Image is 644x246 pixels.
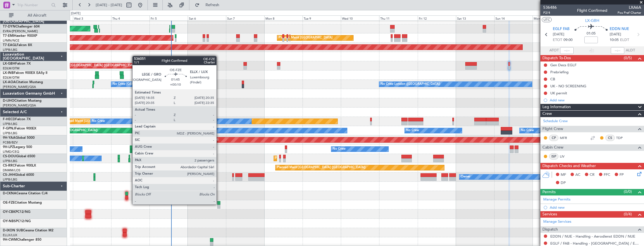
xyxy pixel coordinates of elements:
[3,238,17,242] span: 9H-CWM
[49,61,143,70] div: Planned Maint [GEOGRAPHIC_DATA] ([GEOGRAPHIC_DATA] Intl)
[3,192,16,195] span: D-CKNA
[618,10,641,15] span: Pos Pref Charter
[3,210,15,214] span: OY-CBK
[167,136,218,144] div: AOG Maint Brazzaville (Maya-maya)
[587,31,596,37] span: 01:05
[549,135,558,141] div: CP
[3,136,15,140] span: 9H-YAA
[3,34,37,38] a: T7-EMIHawker 900XP
[201,3,224,7] span: Refresh
[3,168,20,172] a: DNMM/LOS
[620,172,624,178] span: FP
[341,15,379,20] div: Wed 10
[542,189,556,195] span: Permits
[542,163,596,169] span: Dispatch Checks and Weather
[379,15,417,20] div: Thu 11
[550,241,641,246] a: EGLF / FAB - Handling - [GEOGRAPHIC_DATA] / EGLF / FAB
[3,118,31,121] a: F-HECDFalcon 7X
[3,48,17,52] a: LFPB/LBG
[73,15,111,20] div: Wed 3
[3,173,34,177] a: CS-JHHGlobal 6000
[96,3,122,8] span: [DATE] - [DATE]
[624,55,632,61] span: (0/5)
[264,15,303,20] div: Mon 8
[542,211,557,218] span: Services
[3,44,32,47] a: T7-EAGLFalcon 8X
[3,85,36,89] a: [PERSON_NAME]/QSA
[604,172,610,178] span: FFC
[3,201,15,204] span: OE-FZE
[3,103,36,108] a: [PERSON_NAME]/QSA
[3,131,17,135] a: LFPB/LBG
[543,10,557,15] span: P2/4
[550,98,641,102] div: Add new
[553,32,564,37] span: [DATE]
[542,104,571,110] span: Leg Information
[575,172,580,178] span: AC
[626,48,635,53] span: ALDT
[563,37,573,43] span: 09:00
[577,8,607,13] div: Flight Confirmed
[3,122,17,126] a: LFPB/LBG
[3,210,30,214] a: OY-CBKPC12/NG
[542,17,552,22] button: UTC
[71,11,80,16] div: [DATE]
[3,159,17,163] a: LFPB/LBG
[3,220,16,223] span: OY-NBS
[550,91,567,95] div: UK permit
[585,18,599,24] span: LX-GBH
[553,26,569,32] span: EGLF FAB
[113,80,176,88] div: No Crew [GEOGRAPHIC_DATA] (Dublin Intl)
[3,136,35,140] a: 9H-YAAGlobal 5000
[381,80,440,88] div: No Crew London ([GEOGRAPHIC_DATA])
[550,205,641,210] div: Add new
[3,25,40,28] a: T7-DYNChallenger 604
[542,111,552,117] span: Crew
[162,173,251,181] div: Planned Maint [GEOGRAPHIC_DATA] ([GEOGRAPHIC_DATA])
[456,15,494,20] div: Sat 13
[3,238,41,242] a: 9H-CWMChallenger 850
[279,34,332,42] div: Planned Maint [GEOGRAPHIC_DATA]
[3,164,36,167] a: CS-RRCFalcon 900LX
[461,173,470,181] div: Owner
[3,62,15,65] span: LX-GBH
[3,220,31,223] a: OY-NBSPC12/NG
[543,219,571,225] a: Manage Services
[618,4,641,10] span: LXA6A
[226,15,264,20] div: Sun 7
[303,15,341,20] div: Tue 9
[542,144,563,151] span: Cabin Crew
[549,153,558,160] div: ISP
[188,15,226,20] div: Sat 6
[494,15,533,20] div: Sun 14
[3,233,17,237] a: ELLX/LUX
[3,99,14,102] span: D-IJHO
[3,150,19,154] a: LFMD/CEQ
[3,62,31,65] a: LX-GBHFalcon 7X
[3,34,14,38] span: T7-EMI
[3,145,32,149] a: 9H-LPZLegacy 500
[610,37,619,43] span: 10:05
[3,76,19,80] a: EDLW/DTM
[543,197,571,202] a: Manage Permits
[3,164,15,167] span: CS-RRC
[15,13,59,17] span: All Aircraft
[3,66,19,70] a: EDLW/DTM
[3,81,16,84] span: LX-AOA
[542,226,558,233] span: Dispatch
[406,126,419,135] div: No Crew
[3,25,15,28] span: T7-DYN
[3,118,15,121] span: F-HECD
[3,192,48,195] a: D-CKNACessna Citation CJ4
[149,15,188,20] div: Fri 5
[561,180,566,186] span: DP
[3,155,16,158] span: CS-DOU
[550,84,586,88] div: UK - NO SCREENING
[605,135,615,141] div: CS
[3,81,43,84] a: LX-AOACitation Mustang
[3,71,47,75] a: LX-INBFalcon 900EX EASy II
[275,154,364,163] div: Planned Maint [GEOGRAPHIC_DATA] ([GEOGRAPHIC_DATA])
[3,140,18,145] a: FCBB/BZV
[560,154,573,159] a: LIV
[333,145,346,153] div: No Crew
